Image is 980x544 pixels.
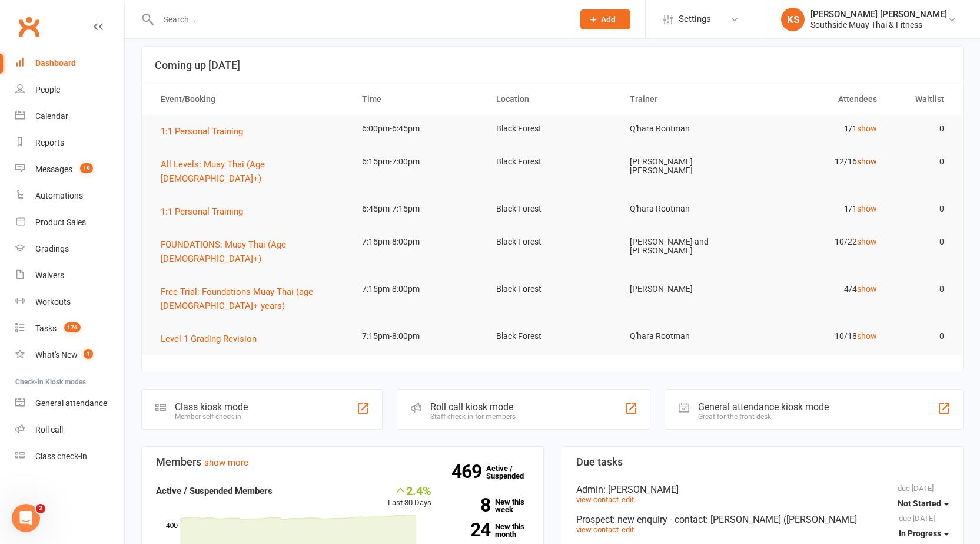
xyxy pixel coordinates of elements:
a: edit [622,495,634,504]
td: 1/1 [753,115,888,143]
div: Calendar [35,111,68,121]
a: show [857,331,877,341]
a: Dashboard [15,50,124,77]
span: FOUNDATIONS: Muay Thai (Age [DEMOGRAPHIC_DATA]+) [161,239,286,264]
td: Black Forest [486,148,620,176]
td: Black Forest [486,228,620,256]
strong: Active / Suspended Members [156,486,273,496]
div: Gradings [35,244,69,253]
td: 4/4 [753,275,888,303]
button: Level 1 Grading Revision [161,332,265,346]
div: Prospect: new enquiry - contact [576,514,949,525]
button: All Levels: Muay Thai (Age [DEMOGRAPHIC_DATA]+) [161,157,341,186]
div: Roll call [35,425,63,434]
div: Class kiosk mode [175,401,248,413]
strong: 24 [449,521,490,539]
div: Tasks [35,324,57,333]
td: 6:15pm-7:00pm [351,148,486,176]
th: Waitlist [888,84,955,114]
span: 1 [84,349,93,359]
a: Automations [15,183,124,209]
th: Event/Booking [150,84,351,114]
div: General attendance [35,398,107,408]
td: 0 [888,228,955,256]
div: Staff check-in for members [430,413,516,421]
iframe: Intercom live chat [12,504,40,532]
div: Waivers [35,271,64,280]
div: Automations [35,191,83,200]
button: FOUNDATIONS: Muay Thai (Age [DEMOGRAPHIC_DATA]+) [161,238,341,266]
span: 176 [64,322,81,332]
a: 469Active / Suspended [486,456,538,489]
td: 0 [888,322,955,350]
a: view contact [576,495,619,504]
td: 7:15pm-8:00pm [351,228,486,256]
span: 1:1 Personal Training [161,206,243,217]
button: Not Started [898,493,949,514]
td: 6:45pm-7:15pm [351,195,486,223]
button: Free Trial: Foundations Muay Thai (age [DEMOGRAPHIC_DATA]+ years) [161,285,341,313]
a: 24New this month [449,523,529,538]
td: Black Forest [486,115,620,143]
div: KS [781,8,805,31]
td: Q'hara Rootman [619,322,753,350]
h3: Coming up [DATE] [155,60,950,71]
div: People [35,85,60,94]
div: Southside Muay Thai & Fitness [810,19,947,30]
a: Class kiosk mode [15,443,124,470]
div: Product Sales [35,217,86,227]
span: Level 1 Grading Revision [161,334,257,344]
th: Location [486,84,620,114]
div: Great for the front desk [698,413,829,421]
div: Roll call kiosk mode [430,401,516,413]
a: show [857,204,877,213]
th: Trainer [619,84,753,114]
div: Member self check-in [175,413,248,421]
td: 0 [888,115,955,143]
th: Time [351,84,486,114]
span: 19 [80,163,93,173]
a: Messages 19 [15,156,124,183]
td: Q'hara Rootman [619,115,753,143]
a: show [857,237,877,246]
strong: 8 [449,496,490,514]
a: Reports [15,130,124,156]
a: Clubworx [14,12,44,41]
td: Black Forest [486,275,620,303]
button: Add [580,9,630,29]
a: General attendance kiosk mode [15,390,124,417]
a: 8New this week [449,498,529,513]
a: edit [622,525,634,534]
a: show [857,124,877,133]
div: General attendance kiosk mode [698,401,829,413]
a: Roll call [15,417,124,443]
a: People [15,77,124,103]
div: Dashboard [35,58,76,68]
span: Not Started [898,499,941,508]
a: show more [204,457,248,468]
div: Admin [576,484,949,495]
div: Reports [35,138,64,147]
h3: Due tasks [576,456,949,468]
td: Q'hara Rootman [619,195,753,223]
span: 2 [36,504,45,513]
span: All Levels: Muay Thai (Age [DEMOGRAPHIC_DATA]+) [161,159,265,184]
td: 0 [888,195,955,223]
input: Search... [155,11,565,28]
td: Black Forest [486,322,620,350]
strong: 469 [451,463,486,480]
td: [PERSON_NAME] [619,275,753,303]
div: Workouts [35,297,71,306]
span: Add [601,15,616,24]
a: Gradings [15,236,124,262]
a: What's New1 [15,342,124,368]
div: 2.4% [388,484,431,497]
td: 0 [888,148,955,176]
td: [PERSON_NAME] [PERSON_NAME] [619,148,753,185]
td: 10/22 [753,228,888,256]
a: Waivers [15,262,124,289]
td: 0 [888,275,955,303]
td: [PERSON_NAME] and [PERSON_NAME] [619,228,753,265]
a: Tasks 176 [15,315,124,342]
a: Calendar [15,103,124,130]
